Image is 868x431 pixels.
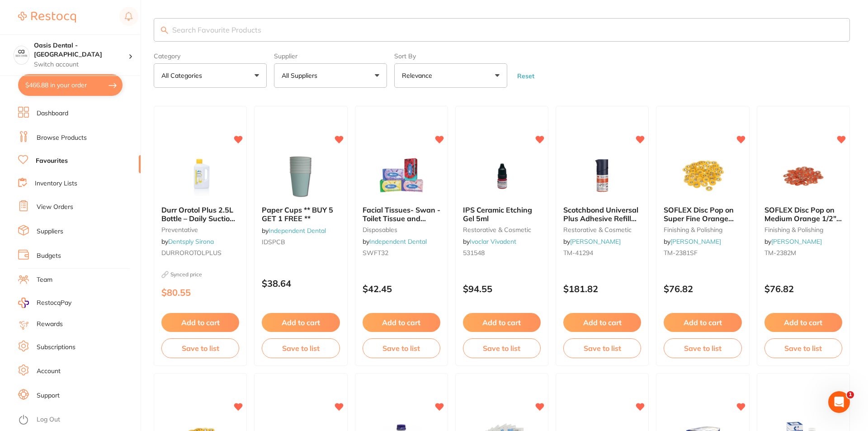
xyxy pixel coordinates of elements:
[18,413,138,427] button: Log Out
[664,313,741,332] button: Add to cart
[262,227,326,235] span: by
[664,237,721,246] span: by
[262,313,340,332] button: Add to cart
[168,237,214,246] a: Dentsply Sirona
[14,46,29,61] img: Oasis Dental - West End
[664,205,734,239] span: SOFLEX Disc Pop on Super Fine Orange 3/8" 9.5mm Pack of 85
[664,206,741,223] b: SOFLEX Disc Pop on Super Fine Orange 3/8" 9.5mm Pack of 85
[563,237,621,246] span: by
[463,206,541,223] b: IPS Ceramic Etching Gel 5ml
[37,251,61,260] a: Budgets
[363,338,440,358] button: Save to list
[363,313,440,332] button: Add to cart
[37,133,87,142] a: Browse Products
[394,63,507,88] button: Relevance
[34,41,128,59] h4: Oasis Dental - West End
[161,338,239,358] button: Save to list
[764,338,842,358] button: Save to list
[363,284,440,294] p: $42.45
[463,237,516,246] span: by
[664,284,741,294] p: $76.82
[363,226,440,233] small: disposables
[161,206,239,223] b: Durr Orotol Plus 2.5L Bottle – Daily Suction Cleaner
[463,226,541,233] small: restorative & cosmetic
[262,238,285,246] span: IDSPCB
[37,227,63,236] a: Suppliers
[570,237,621,246] a: [PERSON_NAME]
[262,206,340,223] b: Paper Cups ** BUY 5 GET 1 FREE **
[161,226,239,233] small: preventative
[37,203,73,212] a: View Orders
[463,338,541,358] button: Save to list
[363,205,440,231] span: Facial Tissues- Swan - Toilet Tissue and Toilet Paper
[161,249,222,257] span: DURROROTOLPLUS
[363,249,388,257] span: SWFT32
[394,52,507,60] label: Sort By
[463,313,541,332] button: Add to cart
[847,391,854,398] span: 1
[764,313,842,332] button: Add to cart
[18,298,29,308] img: RestocqPay
[363,237,427,246] span: by
[472,153,531,199] img: IPS Ceramic Etching Gel 5ml
[674,153,732,199] img: SOFLEX Disc Pop on Super Fine Orange 3/8" 9.5mm Pack of 85
[37,109,68,118] a: Dashboard
[269,227,326,235] a: Independent Dental
[37,415,60,424] a: Log Out
[161,313,239,332] button: Add to cart
[670,237,721,246] a: [PERSON_NAME]
[282,71,321,80] p: All Suppliers
[363,206,440,223] b: Facial Tissues- Swan - Toilet Tissue and Toilet Paper
[764,284,842,294] p: $76.82
[37,367,61,376] a: Account
[161,71,206,80] p: All Categories
[37,343,75,352] a: Subscriptions
[37,391,60,400] a: Support
[36,156,68,166] a: Favourites
[171,153,230,199] img: Durr Orotol Plus 2.5L Bottle – Daily Suction Cleaner
[828,391,850,413] iframe: Intercom live chat
[154,63,267,88] button: All Categories
[161,287,239,298] p: $80.55
[463,205,532,223] span: IPS Ceramic Etching Gel 5ml
[18,12,76,23] img: Restocq Logo
[764,237,822,246] span: by
[664,249,698,257] span: TM-2381SF
[563,338,641,358] button: Save to list
[154,52,267,60] label: Category
[664,226,741,233] small: finishing & polishing
[262,338,340,358] button: Save to list
[514,72,537,80] button: Reset
[463,249,485,257] span: 531548
[402,71,436,80] p: Relevance
[18,298,71,308] a: RestocqPay
[764,226,842,233] small: finishing & polishing
[37,298,71,308] span: RestocqPay
[161,237,214,246] span: by
[563,226,641,233] small: restorative & cosmetic
[37,275,52,284] a: Team
[774,153,833,199] img: SOFLEX Disc Pop on Medium Orange 1/2" 12.7mm Pack of 85
[161,205,235,231] span: Durr Orotol Plus 2.5L Bottle – Daily Suction Cleaner
[18,7,76,28] a: Restocq Logo
[764,249,796,257] span: TM-2382M
[369,237,427,246] a: Independent Dental
[35,179,77,188] a: Inventory Lists
[563,313,641,332] button: Add to cart
[563,205,638,231] span: Scotchbond Universal Plus Adhesive Refill Vial 5ml
[563,249,593,257] span: TM-41294
[764,205,842,231] span: SOFLEX Disc Pop on Medium Orange 1/2" 12.7mm Pack of 85
[262,278,340,289] p: $38.64
[262,205,333,223] span: Paper Cups ** BUY 5 GET 1 FREE **
[372,153,431,199] img: Facial Tissues- Swan - Toilet Tissue and Toilet Paper
[18,74,123,96] button: $466.88 in your order
[161,271,239,278] small: Synced price
[573,153,632,199] img: Scotchbond Universal Plus Adhesive Refill Vial 5ml
[37,320,63,329] a: Rewards
[463,284,541,294] p: $94.55
[563,206,641,223] b: Scotchbond Universal Plus Adhesive Refill Vial 5ml
[771,237,822,246] a: [PERSON_NAME]
[563,284,641,294] p: $181.82
[470,237,516,246] a: Ivoclar Vivadent
[764,206,842,223] b: SOFLEX Disc Pop on Medium Orange 1/2" 12.7mm Pack of 85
